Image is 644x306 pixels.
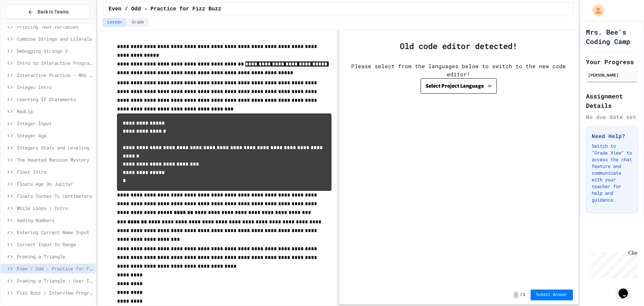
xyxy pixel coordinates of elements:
[349,62,568,78] div: Please select from the languages below to switch to the new code editor!
[400,40,517,52] div: Old code editor detected!
[514,292,519,298] span: -
[588,72,636,78] div: [PERSON_NAME]
[592,132,632,140] h3: Need Help?
[17,96,93,103] span: Learning If Statements
[6,5,90,19] button: Back to Teams
[17,289,93,296] span: Fizz Buzz | Interview Program
[426,81,484,91] div: Select Project Language
[592,143,632,203] p: Switch to "Grade View" to access the chat feature and communicate with your teacher for help and ...
[616,279,637,299] iframe: chat widget
[17,180,93,187] span: Floats Age On Jupiter
[588,250,637,278] iframe: chat widget
[17,265,93,272] span: Even / Odd - Practice for Fizz Buzz
[17,35,93,42] span: Combine Strings and Literals
[520,292,522,298] span: /
[17,84,93,91] span: Integer Intro
[3,3,46,43] div: Chat with us now!Close
[586,57,638,67] h2: Your Progress
[531,290,573,300] button: Submit Answer
[17,192,93,200] span: Floats Inches To Centimeters
[586,91,638,110] h2: Assignment Details
[17,156,93,163] span: The Haunted Mansion Mystery
[17,168,93,175] span: Float Intro
[421,78,497,94] button: Select Project Language
[103,18,126,27] button: Lesson
[17,277,93,284] span: Drawing a Triangle | User Input
[17,108,93,115] span: MadLip
[38,8,69,15] span: Back to Teams
[586,113,638,121] div: No due date set
[17,229,93,236] span: Entering Correct Name Input
[17,59,93,67] span: Intro to Interactive Programs
[17,253,93,260] span: Drawing a Triangle
[17,23,93,30] span: Printing Two+ Variables
[17,47,93,54] span: Debugging Strings 2
[17,132,93,139] span: Integer Age
[109,5,221,13] span: Even / Odd - Practice for Fizz Buzz
[17,72,93,79] span: Interactive Practice - Who Are You?
[17,205,93,212] span: While Loops | Intro
[127,18,148,27] button: Grade
[17,144,93,151] span: Integers Stats and Leveling
[17,217,93,224] span: Adding Numbers
[586,27,638,46] h1: Mrs. Bee's Coding Camp
[536,292,568,298] span: Submit Answer
[17,241,93,248] span: Correct Input In Range
[585,3,606,18] div: My Account
[17,120,93,127] span: Integer Input
[523,292,525,298] span: 1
